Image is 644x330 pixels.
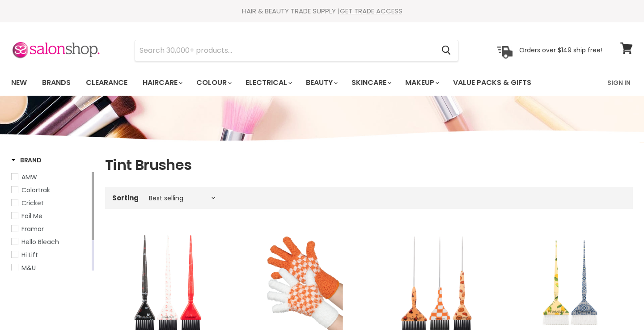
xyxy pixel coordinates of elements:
[21,263,36,272] span: M&U
[21,173,37,182] span: AMW
[519,46,602,54] p: Orders over $149 ship free!
[21,199,44,207] span: Cricket
[112,194,139,202] label: Sorting
[11,198,90,208] a: Cricket
[11,263,90,273] a: M&U
[299,73,343,92] a: Beauty
[11,156,42,165] h3: Brand
[434,40,458,61] button: Search
[11,237,90,247] a: Hello Bleach
[21,224,44,233] span: Framar
[35,73,77,92] a: Brands
[79,73,134,92] a: Clearance
[4,73,34,92] a: New
[4,70,570,96] ul: Main menu
[345,73,397,92] a: Skincare
[11,172,90,182] a: AMW
[105,156,633,174] h1: Tint Brushes
[11,250,90,260] a: Hi Lift
[11,185,90,195] a: Colortrak
[136,73,188,92] a: Haircare
[11,211,90,221] a: Foil Me
[21,212,42,220] span: Foil Me
[340,6,402,16] a: GET TRADE ACCESS
[239,73,297,92] a: Electrical
[602,73,636,92] a: Sign In
[21,250,38,259] span: Hi Lift
[446,73,538,92] a: Value Packs & Gifts
[135,40,458,61] form: Product
[135,40,434,61] input: Search
[190,73,237,92] a: Colour
[398,73,445,92] a: Makeup
[21,237,59,246] span: Hello Bleach
[21,186,50,195] span: Colortrak
[11,224,90,234] a: Framar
